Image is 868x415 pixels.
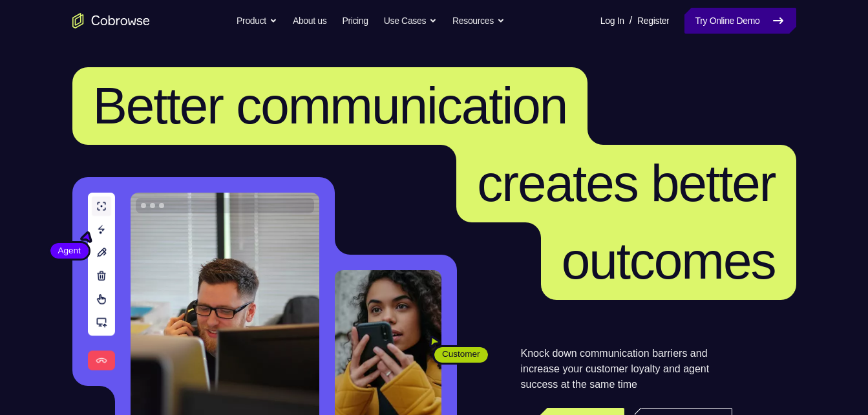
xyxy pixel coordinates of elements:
[72,13,150,28] a: Go to the home page
[477,154,775,212] span: creates better
[237,8,277,34] button: Product
[452,8,505,34] button: Resources
[684,8,796,34] a: Try Online Demo
[93,77,567,134] span: Better communication
[384,8,437,34] button: Use Cases
[521,346,732,392] p: Knock down communication barriers and increase your customer loyalty and agent success at the sam...
[562,232,776,290] span: outcomes
[637,8,669,34] a: Register
[293,8,326,34] a: About us
[600,8,624,34] a: Log In
[630,13,632,28] span: /
[342,8,368,34] a: Pricing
